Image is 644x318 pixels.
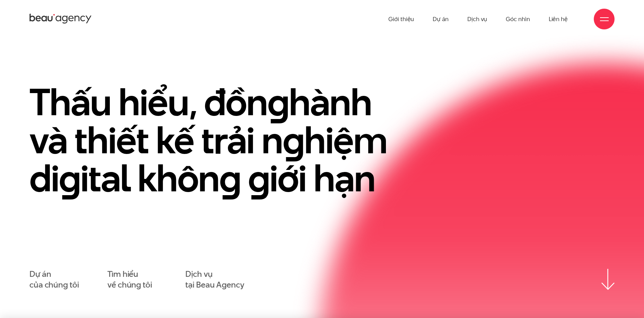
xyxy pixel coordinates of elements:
[107,269,152,290] a: Tìm hiểuvề chúng tôi
[29,83,411,197] h1: Thấu hiểu, đồn hành và thiết kế trải n hiệm di ital khôn iới hạn
[283,114,304,166] en: g
[59,152,80,204] en: g
[185,269,244,290] a: Dịch vụtại Beau Agency
[267,76,289,128] en: g
[248,152,270,204] en: g
[29,269,79,290] a: Dự áncủa chúng tôi
[219,152,241,204] en: g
